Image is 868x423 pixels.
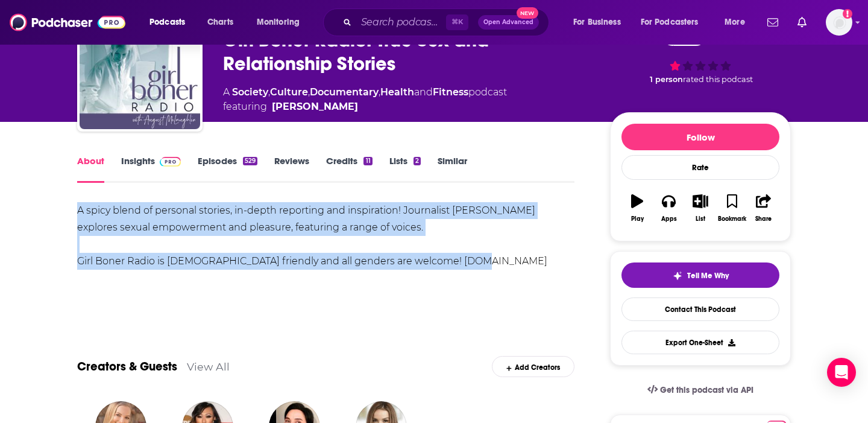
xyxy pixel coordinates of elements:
button: Open AdvancedNew [478,15,539,30]
a: Reviews [274,155,309,183]
img: Podchaser Pro [160,157,181,167]
span: Get this podcast via API [660,385,753,395]
div: Rate [621,155,779,180]
span: Monitoring [257,14,300,31]
img: tell me why sparkle [673,271,682,281]
button: Show profile menu [826,9,852,36]
span: More [725,14,745,31]
img: User Profile [826,9,852,36]
a: August McLaughlin [272,100,358,114]
div: 2 [414,157,421,165]
a: Society [232,86,268,98]
div: Apps [661,215,677,223]
button: Play [621,186,653,230]
div: 529 [243,157,257,165]
span: , [379,86,380,98]
span: ⌘ K [446,14,468,30]
a: About [77,155,104,183]
button: Follow [621,124,779,150]
a: Creators & Guests [77,359,177,374]
span: , [308,86,310,98]
a: Credits11 [326,155,372,183]
a: Show notifications dropdown [793,12,811,33]
button: open menu [248,13,315,32]
a: Show notifications dropdown [763,12,783,33]
button: List [685,186,716,230]
button: Share [748,186,779,230]
img: Podchaser - Follow, Share and Rate Podcasts [10,11,125,34]
button: tell me why sparkleTell Me Why [621,262,779,288]
div: Add Creators [492,356,574,377]
button: Apps [653,186,684,230]
span: Logged in as megcassidy [826,9,852,36]
span: Open Advanced [483,19,533,25]
a: View All [187,360,230,373]
div: A spicy blend of personal stories, in-depth reporting and inspiration! Journalist [PERSON_NAME] e... [77,202,574,270]
span: Tell Me Why [687,271,729,281]
button: open menu [716,13,760,32]
div: Bookmark [718,215,746,223]
svg: Add a profile image [843,9,852,19]
a: Culture [270,86,308,98]
button: open menu [565,13,636,32]
button: open menu [633,13,716,32]
a: Contact This Podcast [621,297,779,321]
a: Fitness [433,86,468,98]
span: , [268,86,270,98]
button: Bookmark [716,186,747,230]
a: Lists2 [389,155,421,183]
div: Play [631,215,644,223]
span: For Podcasters [641,14,699,31]
a: Documentary [310,86,379,98]
div: A podcast [223,85,507,114]
span: rated this podcast [683,75,753,84]
span: Podcasts [149,14,185,31]
a: Similar [438,155,467,183]
div: 11 [363,157,372,165]
a: InsightsPodchaser Pro [121,155,181,183]
a: Get this podcast via API [638,375,763,405]
span: and [414,86,433,98]
button: Export One-Sheet [621,331,779,354]
div: 64 1 personrated this podcast [610,17,791,92]
input: Search podcasts, credits, & more... [356,13,446,32]
div: Search podcasts, credits, & more... [335,8,561,36]
img: Girl Boner Radio: True Sex and Relationship Stories [80,8,200,129]
div: List [696,215,705,223]
button: open menu [141,13,201,32]
a: Health [380,86,414,98]
span: 1 person [650,75,683,84]
span: For Business [573,14,621,31]
span: Charts [207,14,233,31]
a: Charts [200,13,241,32]
span: New [517,7,538,19]
div: Share [755,215,772,223]
a: Episodes529 [198,155,257,183]
span: featuring [223,100,507,114]
div: Open Intercom Messenger [827,358,856,387]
